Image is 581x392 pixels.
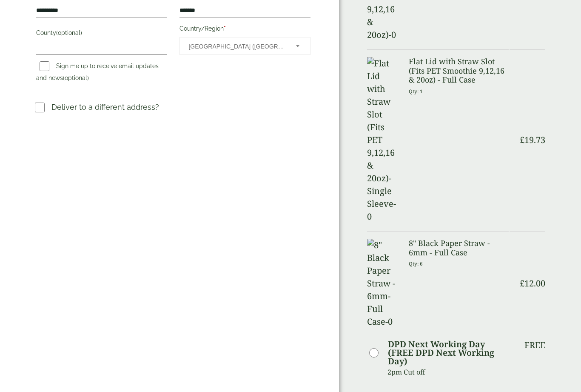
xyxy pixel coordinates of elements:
[367,57,399,223] img: Flat Lid with Straw Slot (Fits PET 9,12,16 & 20oz)-Single Sleeve-0
[520,278,524,289] span: £
[409,57,509,85] h3: Flat Lid with Straw Slot (Fits PET Smoothie 9,12,16 & 20oz) - Full Case
[388,340,509,366] label: DPD Next Working Day (FREE DPD Next Working Day)
[520,134,545,146] bdi: 19.73
[367,239,399,329] img: 8" Black Paper Straw - 6mm-Full Case-0
[36,63,159,84] label: Sign me up to receive email updates and news
[51,102,159,113] p: Deliver to a different address?
[409,261,423,267] small: Qty: 6
[56,30,82,37] span: (optional)
[409,89,423,95] small: Qty: 1
[40,62,49,72] input: Sign me up to receive email updates and news(optional)
[63,75,89,82] span: (optional)
[524,340,545,351] p: Free
[36,27,167,42] label: County
[179,23,310,37] label: Country/Region
[520,134,524,146] span: £
[188,38,284,56] span: United Kingdom (UK)
[387,366,509,379] p: 2pm Cut off
[409,239,509,258] h3: 8" Black Paper Straw - 6mm - Full Case
[224,26,226,32] abbr: required
[179,37,310,55] span: Country/Region
[520,278,545,289] bdi: 12.00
